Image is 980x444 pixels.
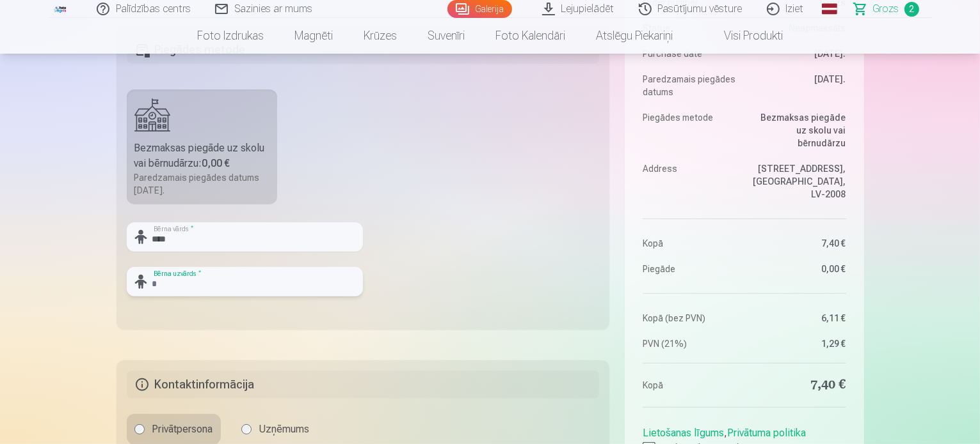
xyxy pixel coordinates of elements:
[279,18,348,54] a: Magnēti
[480,18,581,54] a: Foto kalendāri
[581,18,688,54] a: Atslēgu piekariņi
[873,1,899,17] span: Grozs
[412,18,480,54] a: Suvenīri
[348,18,412,54] a: Krūzes
[688,18,798,54] a: Visi produkti
[54,5,68,13] img: /fa3
[904,2,919,17] span: 2
[182,18,279,54] a: Foto izdrukas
